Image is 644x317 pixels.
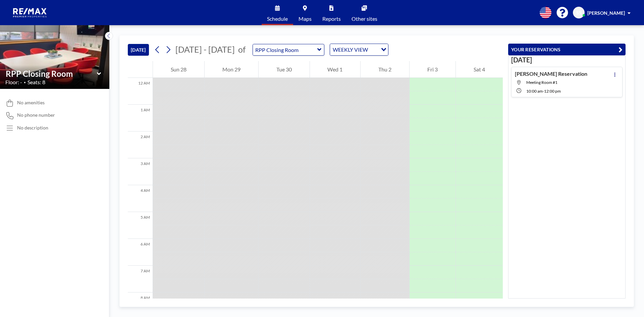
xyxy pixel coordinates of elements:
span: of [238,44,246,55]
span: Seats: 8 [28,79,45,86]
input: RPP Closing Room [253,44,317,55]
div: 7 AM [128,266,153,293]
span: - [543,89,544,94]
span: Reports [322,16,341,21]
span: WEEKLY VIEW [331,45,369,54]
div: Search for option [330,44,388,55]
h3: [DATE] [511,56,623,64]
span: Meeting Room #1 [526,80,557,85]
span: 10:00 AM [526,89,543,94]
div: Fri 3 [410,61,455,78]
div: Tue 30 [259,61,310,78]
span: • [24,80,26,85]
div: Sat 4 [456,61,503,78]
input: Search for option [370,45,377,54]
div: No description [17,125,48,131]
span: SS [576,10,582,16]
span: [DATE] - [DATE] [175,44,235,54]
h4: [PERSON_NAME] Reservation [515,70,587,77]
div: 1 AM [128,105,153,131]
span: [PERSON_NAME] [587,10,625,16]
div: 4 AM [128,185,153,212]
div: Sun 28 [153,61,204,78]
button: [DATE] [128,44,149,56]
div: 12 AM [128,78,153,105]
span: Maps [299,16,312,21]
span: No amenities [17,100,45,106]
div: 6 AM [128,239,153,266]
span: Schedule [267,16,288,21]
span: Floor: - [5,79,22,86]
div: Thu 2 [361,61,409,78]
span: Other sites [352,16,377,21]
div: 3 AM [128,158,153,185]
div: Mon 29 [205,61,258,78]
span: 12:00 PM [544,89,561,94]
span: No phone number [17,112,55,118]
button: YOUR RESERVATIONS [508,44,626,55]
div: Wed 1 [310,61,361,78]
img: organization-logo [11,6,50,19]
div: 5 AM [128,212,153,239]
input: RPP Closing Room [6,69,97,78]
div: 2 AM [128,131,153,158]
